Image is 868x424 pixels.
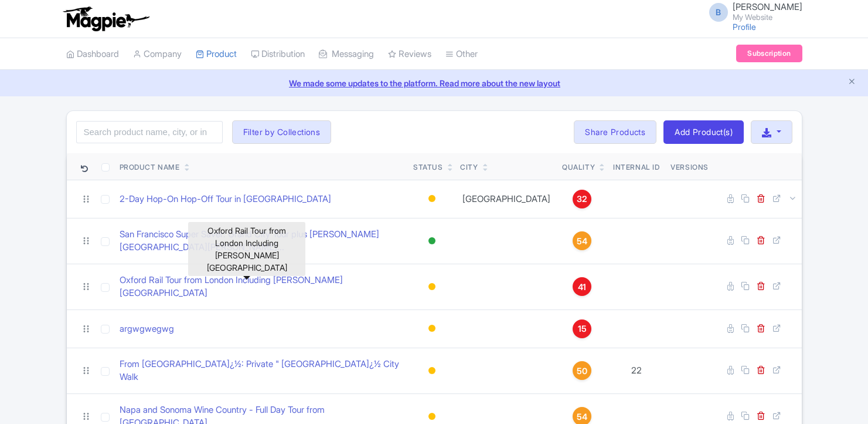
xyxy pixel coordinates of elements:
a: 15 [562,319,602,338]
a: Product [196,38,237,70]
a: 50 [562,361,602,380]
a: argwgwegwg [120,322,174,336]
a: B [PERSON_NAME] My Website [702,2,802,21]
a: Messaging [319,38,374,70]
div: Building [426,320,438,337]
img: logo-ab69f6fb50320c5b225c76a69d11143b.png [60,6,151,32]
small: My Website [733,14,802,21]
a: We made some updates to the platform. Read more about the new layout [7,77,861,89]
a: Profile [733,22,756,32]
a: Other [445,38,478,70]
button: Close announcement [847,76,856,89]
input: Search product name, city, or interal id [76,121,223,143]
a: Subscription [736,45,802,62]
a: Reviews [388,38,431,70]
button: Filter by Collections [232,120,332,144]
div: Product Name [120,162,180,173]
a: 54 [562,231,602,250]
th: Versions [666,153,713,180]
a: From [GEOGRAPHIC_DATA]¿½: Private " [GEOGRAPHIC_DATA]¿½ City Walk [120,358,404,384]
div: Oxford Rail Tour from London Including [PERSON_NAME][GEOGRAPHIC_DATA] [188,222,305,276]
span: B [709,3,728,22]
a: 2-Day Hop-On Hop-Off Tour in [GEOGRAPHIC_DATA] [120,193,331,206]
div: City [460,162,478,173]
a: San Francisco Super Saver: Grand City Tour plus [PERSON_NAME][GEOGRAPHIC_DATA][PERSON_NAME]... [120,228,404,254]
div: Active [426,233,438,250]
a: Distribution [251,38,305,70]
div: Quality [562,162,595,173]
span: 54 [577,410,587,423]
span: 15 [578,322,587,335]
span: 32 [577,193,587,206]
div: Building [426,278,438,295]
th: Internal ID [607,153,666,180]
span: 50 [577,365,587,378]
a: Company [133,38,182,70]
a: Dashboard [66,38,119,70]
a: Share Products [574,120,656,144]
td: [GEOGRAPHIC_DATA] [455,180,557,218]
span: 54 [577,235,587,248]
td: 22 [607,348,666,393]
div: Building [426,362,438,379]
a: Oxford Rail Tour from London Including [PERSON_NAME][GEOGRAPHIC_DATA] [120,274,404,300]
span: 41 [578,281,586,294]
a: Add Product(s) [663,120,744,144]
a: 32 [562,190,602,208]
div: Status [413,162,443,173]
div: Building [426,190,438,207]
span: [PERSON_NAME] [733,1,802,12]
a: 41 [562,277,602,296]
